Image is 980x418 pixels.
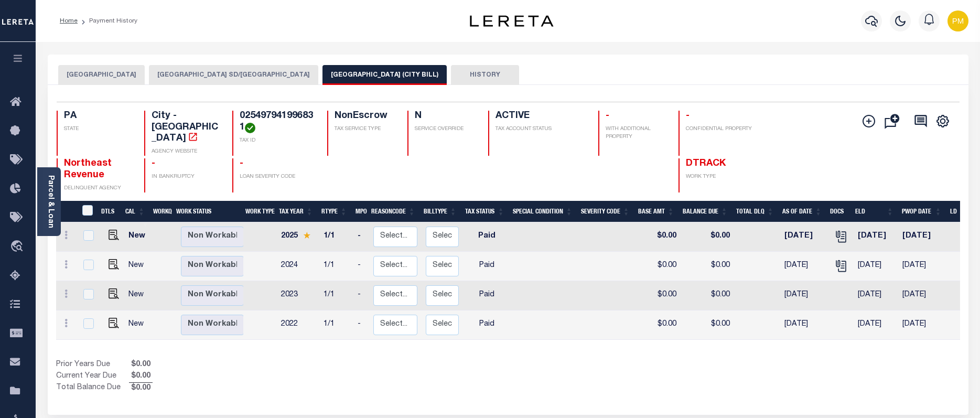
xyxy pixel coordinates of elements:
td: [DATE] [780,310,828,340]
td: 2024 [277,252,319,281]
td: $0.00 [636,222,681,252]
th: MPO [351,201,367,222]
td: 1/1 [319,252,353,281]
span: $0.00 [129,359,153,371]
p: LOAN SEVERITY CODE [240,173,315,181]
th: Base Amt: activate to sort column ascending [634,201,679,222]
th: ReasonCode: activate to sort column ascending [367,201,419,222]
h4: ACTIVE [496,111,586,122]
p: WITH ADDITIONAL PROPERTY [606,125,666,141]
span: Northeast Revenue [64,159,112,180]
td: Prior Years Due [56,359,129,371]
td: New [124,310,153,340]
th: BillType: activate to sort column ascending [419,201,461,222]
p: AGENCY WEBSITE [152,148,220,156]
th: ELD: activate to sort column ascending [851,201,898,222]
td: Paid [463,222,511,252]
td: New [124,222,153,252]
td: $0.00 [636,310,681,340]
td: - [353,252,369,281]
th: &nbsp; [76,201,98,222]
td: 1/1 [319,222,353,252]
th: Special Condition: activate to sort column ascending [509,201,577,222]
td: 2023 [277,281,319,310]
td: [DATE] [854,310,898,340]
th: RType: activate to sort column ascending [317,201,351,222]
button: [GEOGRAPHIC_DATA] (CITY BILL) [322,65,447,85]
td: 1/1 [319,281,353,310]
td: - [353,310,369,340]
td: 2022 [277,310,319,340]
span: - [606,111,609,121]
td: 2025 [277,222,319,252]
td: $0.00 [681,281,734,310]
td: [DATE] [898,310,946,340]
th: Severity Code: activate to sort column ascending [577,201,634,222]
td: [DATE] [780,281,828,310]
a: Parcel & Loan [47,175,54,228]
p: TAX SERVICE TYPE [335,125,395,133]
td: [DATE] [780,252,828,281]
td: $0.00 [636,281,681,310]
p: TAX ACCOUNT STATUS [496,125,586,133]
td: [DATE] [854,222,898,252]
span: - [240,159,243,168]
td: $0.00 [681,310,734,340]
p: TAX ID [240,137,315,145]
td: Paid [463,310,511,340]
td: $0.00 [636,252,681,281]
h4: PA [64,111,132,122]
td: $0.00 [681,222,734,252]
th: DTLS [97,201,121,222]
th: Total DLQ: activate to sort column ascending [732,201,778,222]
td: [DATE] [898,222,946,252]
button: HISTORY [451,65,519,85]
h4: City - [GEOGRAPHIC_DATA] [152,111,220,145]
td: New [124,281,153,310]
p: STATE [64,125,132,133]
p: IN BANKRUPTCY [152,173,220,181]
h4: N [415,111,475,122]
td: $0.00 [681,252,734,281]
td: New [124,252,153,281]
p: SERVICE OVERRIDE [415,125,475,133]
img: Star.svg [303,232,310,239]
p: CONFIDENTIAL PROPERTY [686,125,754,133]
h4: NonEscrow [335,111,395,122]
img: logo-dark.svg [470,15,554,27]
td: Total Balance Due [56,382,129,394]
td: [DATE] [780,222,828,252]
td: [DATE] [854,281,898,310]
th: As of Date: activate to sort column ascending [778,201,826,222]
th: CAL: activate to sort column ascending [121,201,149,222]
p: WORK TYPE [686,173,754,181]
th: Work Status [172,201,243,222]
span: $0.00 [129,383,153,394]
span: - [686,111,690,121]
td: 1/1 [319,310,353,340]
span: $0.00 [129,371,153,382]
th: Work Type [241,201,275,222]
td: [DATE] [854,252,898,281]
li: Payment History [78,16,137,26]
td: Paid [463,281,511,310]
span: DTRACK [686,159,726,168]
span: - [152,159,155,168]
th: LD: activate to sort column ascending [946,201,971,222]
img: svg+xml;base64,PHN2ZyB4bWxucz0iaHR0cDovL3d3dy53My5vcmcvMjAwMC9zdmciIHBvaW50ZXItZXZlbnRzPSJub25lIi... [947,10,968,31]
td: - [353,222,369,252]
button: [GEOGRAPHIC_DATA] [58,65,145,85]
th: PWOP Date: activate to sort column ascending [898,201,946,222]
h4: 025497941996831 [240,111,315,133]
button: [GEOGRAPHIC_DATA] SD/[GEOGRAPHIC_DATA] [149,65,318,85]
th: Tax Status: activate to sort column ascending [461,201,509,222]
i: travel_explore [10,240,27,254]
td: Current Year Due [56,371,129,382]
th: Docs [826,201,850,222]
th: Tax Year: activate to sort column ascending [275,201,317,222]
th: &nbsp;&nbsp;&nbsp;&nbsp;&nbsp;&nbsp;&nbsp;&nbsp;&nbsp;&nbsp; [56,201,76,222]
td: [DATE] [898,252,946,281]
a: Home [60,18,78,24]
th: WorkQ [149,201,172,222]
td: Paid [463,252,511,281]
